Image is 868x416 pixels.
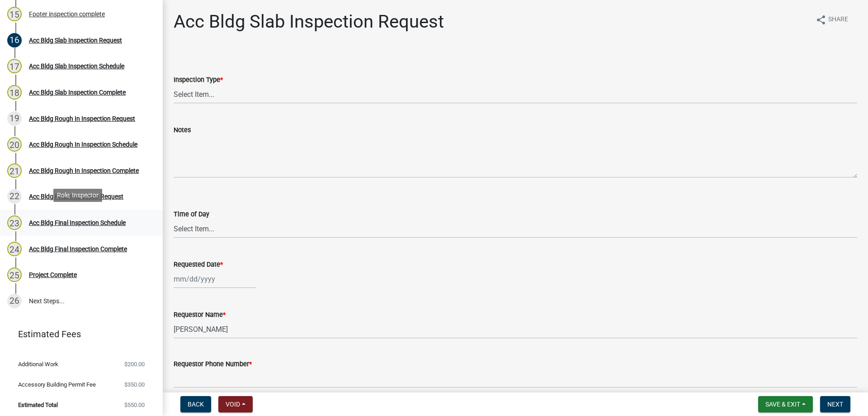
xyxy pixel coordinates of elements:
div: Acc Bldg Rough In Inspection Request [29,115,135,122]
label: Requested Date [174,262,223,268]
button: Back [180,396,211,412]
span: Back [188,401,204,408]
a: Estimated Fees [7,325,148,343]
div: Acc Bldg Slab Inspection Complete [29,89,126,96]
div: 21 [7,163,22,178]
div: Project Complete [29,272,77,278]
span: Estimated Total [18,402,58,408]
div: 18 [7,85,22,100]
span: Share [828,14,848,25]
div: 25 [7,268,22,282]
div: 17 [7,59,22,73]
span: Additional Work [18,361,58,367]
button: Void [218,396,253,412]
div: Acc Bldg Slab Inspection Schedule [29,63,124,69]
label: Notes [174,127,191,134]
div: Acc Bldg Rough In Inspection Complete [29,167,139,174]
button: Save & Exit [758,396,813,412]
div: Acc Bldg Final Inspection Schedule [29,220,126,226]
div: 20 [7,137,22,152]
div: 15 [7,7,22,21]
div: 26 [7,294,22,308]
div: 16 [7,33,22,48]
span: $200.00 [124,361,145,367]
button: Next [820,396,850,412]
div: 19 [7,111,22,126]
label: Requestor Name [174,312,226,318]
div: 24 [7,242,22,256]
div: 23 [7,215,22,230]
span: Accessory Building Permit Fee [18,382,96,387]
label: Requestor Phone Number [174,361,252,368]
div: 22 [7,189,22,204]
span: $550.00 [124,402,145,408]
span: Void [226,401,240,408]
div: Role: Inspector [53,189,102,202]
h1: Acc Bldg Slab Inspection Request [174,11,444,33]
button: shareShare [808,11,855,29]
div: Footer inspection complete [29,11,105,17]
span: Next [827,401,843,408]
span: Save & Exit [765,401,800,408]
input: mm/dd/yyyy [174,270,256,288]
label: Inspection Type [174,77,223,83]
span: $350.00 [124,382,145,387]
div: Acc Bldg Slab Inspection Request [29,37,122,43]
label: Time of Day [174,211,209,218]
div: Acc Bldg Final Inspection Request [29,193,123,200]
div: Acc Bldg Rough In Inspection Schedule [29,141,137,148]
i: share [816,14,826,25]
div: Acc Bldg Final Inspection Complete [29,246,127,252]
